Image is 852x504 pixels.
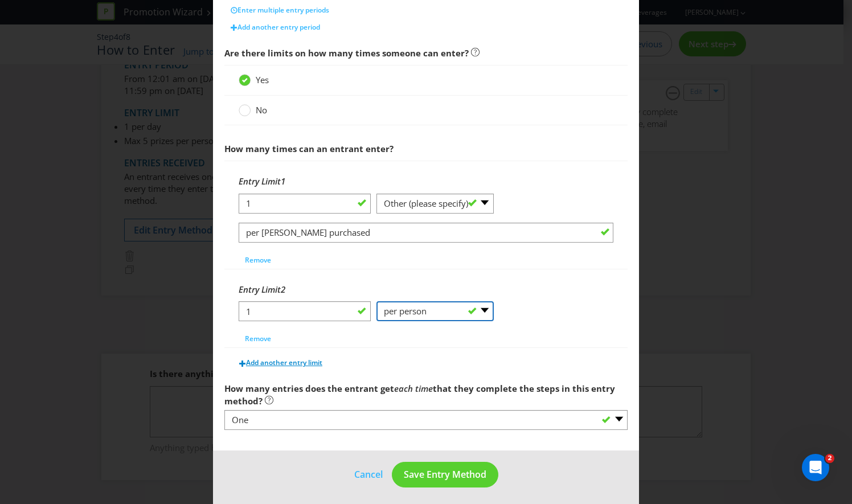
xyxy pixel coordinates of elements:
[239,175,281,187] span: Entry Limit
[246,358,322,367] span: Add another entry limit
[224,47,469,59] span: Are there limits on how many times someone can enter?
[224,19,326,36] button: Add another entry period
[239,284,281,295] span: Entry Limit
[239,252,277,269] button: Remove
[394,383,433,394] em: each time
[224,383,615,406] span: that they complete the steps in this entry method?
[237,22,320,32] span: Add another entry period
[233,354,329,371] button: Add another entry limit
[239,330,277,347] button: Remove
[404,468,486,481] span: Save Entry Method
[256,74,269,85] span: Yes
[256,104,267,116] span: No
[802,454,829,481] iframe: Intercom live chat
[245,334,271,343] span: Remove
[224,2,335,19] button: Enter multiple entry periods
[224,383,394,394] span: How many entries does the entrant get
[281,284,285,295] span: 2
[239,223,613,243] input: Please specify.
[237,5,329,15] span: Enter multiple entry periods
[281,175,285,187] span: 1
[825,454,834,463] span: 2
[245,255,271,265] span: Remove
[354,468,383,482] button: Cancel
[392,462,498,487] button: Save Entry Method
[224,143,394,154] span: How many times can an entrant enter?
